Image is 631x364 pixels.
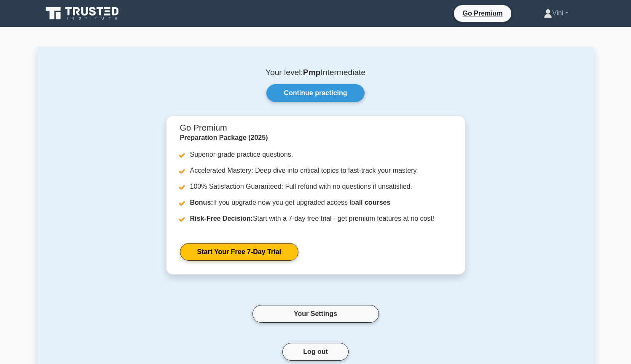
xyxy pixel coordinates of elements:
[303,68,321,77] b: Pmp
[524,5,588,21] a: Vini
[266,84,364,102] a: Continue practicing
[457,8,507,19] a: Go Premium
[252,305,379,323] a: Your Settings
[180,243,298,261] a: Start Your Free 7-Day Trial
[58,67,574,78] p: Your level: Intermediate
[282,343,349,361] button: Log out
